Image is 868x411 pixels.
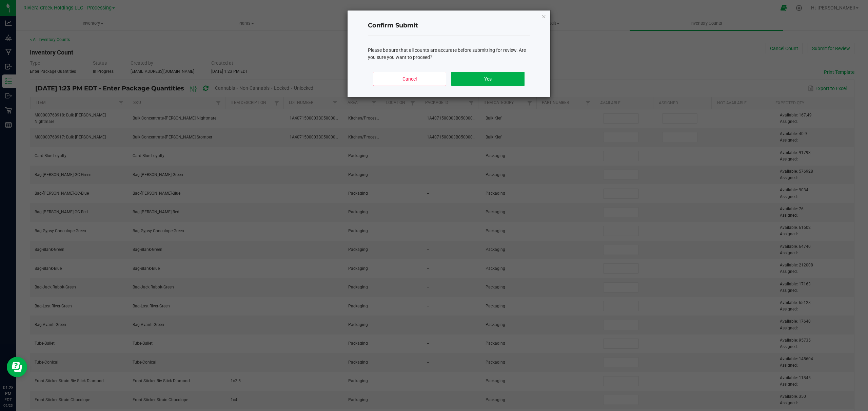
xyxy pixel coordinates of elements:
[7,357,27,377] iframe: Resource center
[451,72,524,86] button: Yes
[368,21,530,30] h4: Confirm Submit
[368,47,530,61] div: Please be sure that all counts are accurate before submitting for review. Are you sure you want t...
[541,12,546,20] button: Close
[373,72,446,86] button: Cancel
